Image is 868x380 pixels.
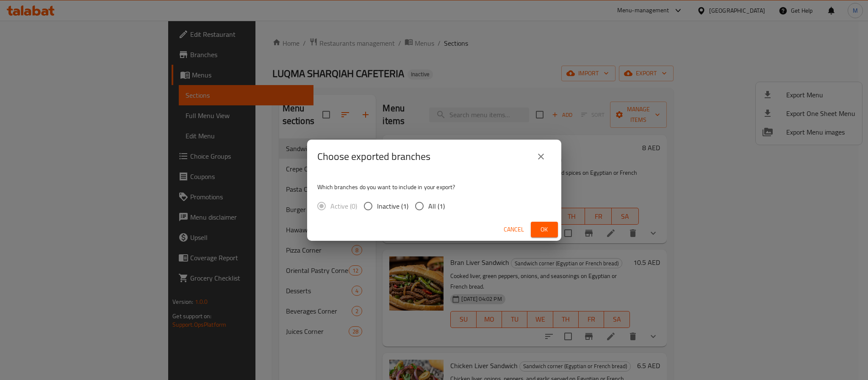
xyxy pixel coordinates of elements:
p: Which branches do you want to include in your export? [317,183,551,191]
button: Ok [531,222,558,237]
span: All (1) [428,201,445,211]
span: Cancel [504,224,524,235]
h2: Choose exported branches [317,150,430,163]
span: Inactive (1) [377,201,408,211]
button: Cancel [500,222,527,237]
button: close [531,146,551,167]
span: Active (0) [330,201,357,211]
span: Ok [538,224,551,235]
